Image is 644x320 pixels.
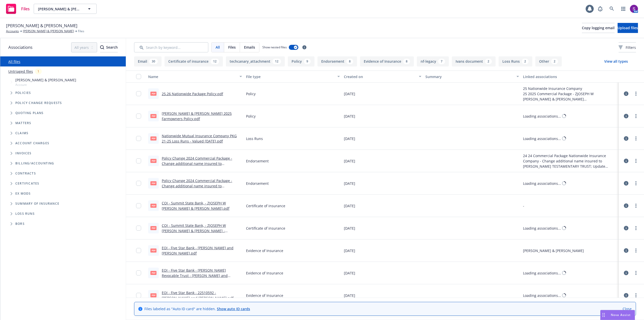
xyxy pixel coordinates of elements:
a: [PERSON_NAME] & [PERSON_NAME] 2025 Farmowners Policy.pdf [162,111,232,121]
span: Evidence of Insurance [246,293,283,298]
span: BORs [15,222,25,225]
a: more [633,91,639,97]
span: Copy logging email [582,25,615,30]
span: Filters [626,45,636,50]
button: Other [535,56,562,66]
span: pdf [150,136,156,140]
a: EOI - Five Star Bank - 22510592 - [PERSON_NAME] and [PERSON_NAME].pdf [162,290,233,300]
span: pdf [150,271,156,275]
div: 8 [403,59,410,64]
button: Endorsement [317,56,357,66]
span: Invoices [15,152,32,155]
div: 2 [551,59,558,64]
span: [DATE] [344,136,355,141]
span: Files [228,45,236,50]
span: [DATE] [344,181,355,186]
button: Evidence of Insurance [360,56,414,66]
span: Evidence of Insurance [246,270,283,276]
span: Contracts [15,172,36,175]
span: Claims [15,132,28,135]
input: Search by keyword... [134,42,208,52]
div: 30 [149,59,158,64]
a: Switch app [618,4,628,14]
button: Created on [342,70,423,83]
span: Loss Runs [15,212,35,215]
input: Toggle Row Selected [136,270,141,275]
div: 1 [35,68,42,74]
button: Copy logging email [582,23,615,33]
span: [DATE] [344,158,355,164]
input: Toggle Row Selected [136,203,141,208]
a: more [633,180,639,186]
button: View all types [596,56,636,66]
a: more [633,247,639,254]
span: Quoting plans [15,112,44,115]
span: pdf [150,92,156,95]
span: Associations [8,44,32,51]
div: Folder Tree Example [0,158,126,229]
img: photo [630,5,638,13]
div: 2 [522,59,529,64]
input: Toggle Row Selected [136,293,141,298]
div: Loading associations... [523,136,561,141]
input: Toggle Row Selected [136,136,141,141]
button: Upload files [618,23,638,33]
a: more [633,225,639,231]
input: Select all [136,74,141,79]
a: EOI - Five Star Bank - [PERSON_NAME] Revocable Trust - [PERSON_NAME] and [PERSON_NAME].pdf [162,268,228,283]
span: Certificate of insurance [246,203,285,208]
span: [DATE] [344,226,355,231]
input: Toggle Row Selected [136,248,141,253]
span: Evidence of Insurance [246,248,283,253]
span: [PERSON_NAME] & [PERSON_NAME] [6,22,77,29]
div: 2 [485,59,492,64]
a: COI - Summit State Bank, - ZJOSEPH W [PERSON_NAME] & [PERSON_NAME] - fillable.pdf [162,223,226,238]
a: more [633,158,639,164]
a: All files [8,59,20,64]
input: Toggle Row Selected [136,158,141,163]
div: 12 [272,59,281,64]
span: pdf [150,204,156,207]
span: [PERSON_NAME] & [PERSON_NAME] [38,6,82,12]
span: pdf [150,114,156,118]
a: Policy Change 2024 Commercial Package - Change additional name insured to [PERSON_NAME] TESTAMENT... [162,156,234,176]
a: Files [4,2,32,16]
span: [PERSON_NAME] & [PERSON_NAME] [15,77,76,83]
span: Account charges [15,142,49,145]
button: Name [146,70,244,83]
button: Certificate of insurance [165,56,223,66]
span: Certificate of insurance [246,226,285,231]
span: [DATE] [344,91,355,96]
div: File type [246,74,334,79]
div: Search [100,43,118,52]
span: Filters [619,45,636,50]
a: more [633,135,639,141]
a: Close [623,306,632,311]
a: 25.26 Nationwide Package Policy.pdf [162,91,223,96]
div: 12 [211,59,219,64]
input: Toggle Row Selected [136,91,141,96]
div: Loading associations... [523,293,561,298]
div: 9 [304,59,311,64]
a: EOI - Five Star Bank - [PERSON_NAME] and [PERSON_NAME].pdf [162,245,233,256]
button: SearchSearch [100,42,118,52]
span: Endorsement [246,158,269,164]
button: nf-legacy [417,56,449,66]
span: pdf [150,293,156,297]
a: Untriaged files [8,69,33,74]
button: File type [244,70,342,83]
button: Loss Runs [499,56,532,66]
a: COI - Summit State Bank, - ZJOSEPH W [PERSON_NAME] & [PERSON_NAME].pdf [162,201,229,211]
div: 25 Nationwide Insurance Company [523,86,617,91]
span: Policy [246,114,256,119]
input: Toggle Row Selected [136,226,141,231]
input: Toggle Row Selected [136,181,141,186]
div: Tree Example [0,76,126,158]
span: Files labeled as "Auto ID card" are hidden. [144,306,250,311]
a: more [633,113,639,119]
span: Emails [244,45,255,50]
div: Loading associations... [523,181,561,186]
span: Endorsement [246,181,269,186]
button: [PERSON_NAME] & [PERSON_NAME] [34,4,97,14]
span: Account [15,83,76,87]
